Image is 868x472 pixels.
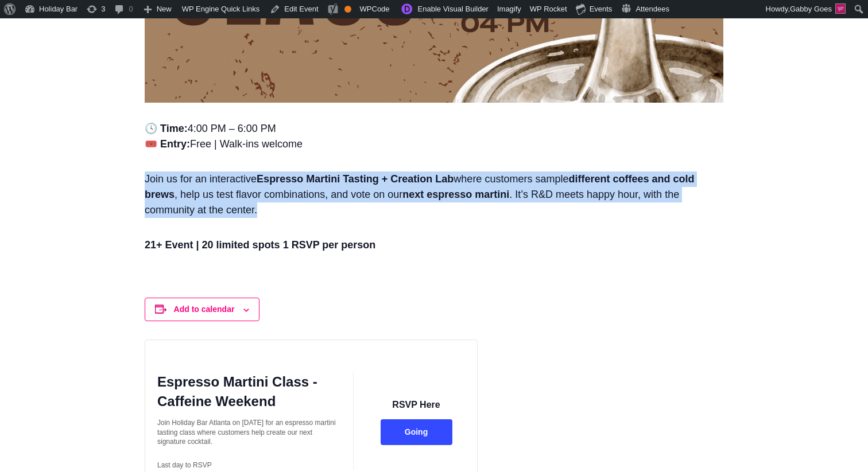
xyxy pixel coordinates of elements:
[257,173,454,185] strong: Espresso Martini Tasting + Creation Lab
[174,305,235,314] button: View links to add events to your calendar
[392,400,440,409] span: RSVP Here
[790,5,832,13] span: Gabby Goes
[145,239,375,251] strong: 21+ Event | 20 limited spots 1 RSVP per person
[157,418,339,447] p: Join Holiday Bar Atlanta on [DATE] for an espresso martini tasting class where customers help cre...
[402,189,509,200] strong: next espresso martini
[145,138,190,150] strong: 🎟️ Entry:
[145,123,188,134] strong: 🕓 Time:
[381,419,452,445] button: Going
[145,121,723,162] p: 4:00 PM – 6:00 PM Free | Walk-ins welcome
[344,6,351,13] div: OK
[157,372,339,411] h3: Espresso Martini Class - Caffeine Weekend
[157,461,212,469] span: Last day to RSVP
[145,171,723,228] p: Join us for an interactive where customers sample , help us test flavor combinations, and vote on...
